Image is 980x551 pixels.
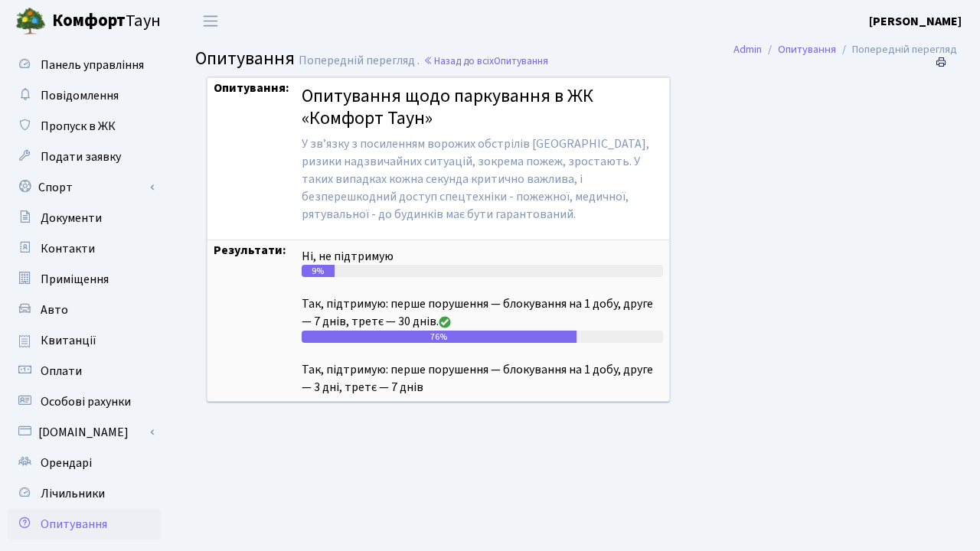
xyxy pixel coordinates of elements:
[41,210,102,227] span: Документи
[214,80,289,96] strong: Опитування:
[302,135,663,523] span: У звʼязку з посиленням ворожих обстрілів [GEOGRAPHIC_DATA], ризики надзвичайних ситуацій, зокрема...
[41,363,82,380] span: Оплати
[8,172,161,203] a: Спорт
[41,393,131,410] span: Особові рахунки
[8,80,161,111] a: Повідомлення
[52,8,161,34] span: Таун
[214,242,286,259] strong: Результати:
[836,41,957,58] li: Попередній перегляд
[710,34,980,66] nav: breadcrumb
[733,41,762,57] a: Admin
[869,13,962,30] b: [PERSON_NAME]
[302,361,663,396] div: Так, підтримую: перше порушення — блокування на 1 добу, друге — 3 дні, третє — 7 днів
[8,448,161,478] a: Орендарі
[41,302,68,318] span: Авто
[494,54,548,68] span: Опитування
[41,148,121,165] span: Подати заявку
[8,295,161,325] a: Авто
[195,45,295,72] span: Опитування
[8,417,161,448] a: [DOMAIN_NAME]
[8,386,161,417] a: Особові рахунки
[8,264,161,295] a: Приміщення
[778,41,836,57] a: Опитування
[41,57,144,73] span: Панель управління
[8,325,161,356] a: Квитанції
[41,240,95,257] span: Контакти
[8,356,161,386] a: Оплати
[52,8,126,33] b: Комфорт
[41,516,107,533] span: Опитування
[41,87,119,104] span: Повідомлення
[8,142,161,172] a: Подати заявку
[191,8,230,34] button: Переключити навігацію
[423,54,548,68] a: Назад до всіхОпитування
[8,111,161,142] a: Пропуск в ЖК
[869,12,962,31] a: [PERSON_NAME]
[302,86,663,130] h4: Опитування щодо паркування в ЖК «Комфорт Таун»
[8,509,161,540] a: Опитування
[8,233,161,264] a: Контакти
[41,455,92,471] span: Орендарі
[302,331,577,343] div: 76%
[41,271,109,288] span: Приміщення
[302,295,663,331] div: Так, підтримую: перше порушення — блокування на 1 добу, друге — 7 днів, третє — 30 днів.
[302,265,335,277] div: 9%
[8,50,161,80] a: Панель управління
[8,478,161,509] a: Лічильники
[41,332,96,349] span: Квитанції
[41,485,105,502] span: Лічильники
[299,52,420,69] span: Попередній перегляд .
[41,118,116,135] span: Пропуск в ЖК
[15,6,46,37] img: logo.png
[302,248,663,266] div: Ні, не підтримую
[8,203,161,233] a: Документи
